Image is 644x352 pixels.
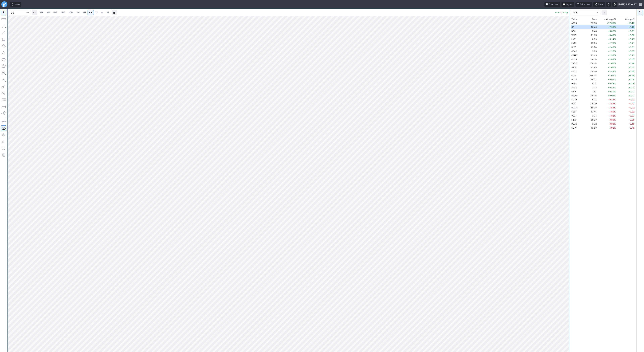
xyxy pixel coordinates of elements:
span: % [614,90,616,93]
button: Search [25,10,30,15]
span: +1.01 [629,46,634,49]
span: +0.88 [608,82,614,85]
button: Drawing mode: Single [1,119,6,124]
span: % [614,50,616,53]
td: 31.85 [585,65,597,69]
td: 42.74 [585,45,597,49]
span: COIN [571,74,576,77]
span: -0.07 [629,114,634,117]
span: +3.96 [629,74,634,77]
span: +13.18 [627,22,634,24]
span: Ideas [15,3,20,6]
span: +1.66 [608,62,614,65]
span: % [614,110,616,113]
span: +5.48 [608,34,614,36]
button: Measure [1,16,6,22]
span: -0.03 [629,98,634,101]
span: +2.42 [608,46,614,49]
span: -0.15 [629,123,634,125]
span: +6.02 [608,30,614,32]
a: 15M [59,10,67,15]
a: D [94,10,99,15]
span: +17.63 [607,22,614,24]
span: % [614,119,616,121]
span: M [107,11,109,14]
span: Full screen [580,3,590,6]
td: 36.38 [585,57,597,61]
span: 30M [68,11,73,14]
td: 11.65 [585,33,597,37]
button: Ideas [10,2,21,7]
span: % [614,86,616,89]
a: 1M [38,10,45,15]
span: ASTS [571,22,577,24]
button: Arrow [1,30,6,35]
a: 30M [67,10,75,15]
span: RGTI [571,70,576,73]
span: Share [598,3,603,6]
span: +0.03 [629,86,634,89]
td: 59.33 [585,118,597,122]
span: % [614,106,616,109]
span: CRNC [571,54,577,57]
td: 10.02 [585,77,597,81]
span: HUT [571,46,576,49]
button: Anchored VWAP [1,110,6,116]
span: % [614,114,616,117]
button: Settings [612,2,617,7]
span: SLDP [571,98,577,101]
button: Fibonacci retracements [1,97,6,102]
p: +1.12 (7.31%) [555,12,568,14]
span: +0.01 [629,90,634,93]
button: XABCD [1,70,6,76]
span: VUZI [571,114,576,117]
div: Ticker [571,18,577,21]
span: 2H [83,11,86,14]
span: QS [571,26,574,28]
span: +2.27 [608,50,614,53]
button: Text [1,77,6,82]
span: % [614,26,616,28]
span: W [101,11,103,14]
span: -1.82 [608,114,614,117]
span: +2.73 [608,42,614,44]
span: % [614,98,616,101]
div: Price [592,18,597,21]
button: Brush [1,84,6,89]
span: % [614,82,616,85]
td: 7.03 [585,85,597,89]
span: PATH [571,42,577,44]
span: SERV [571,127,577,129]
span: 1H [77,11,79,14]
td: 2.51 [585,89,597,93]
span: % [614,46,616,49]
span: -2.35 [629,119,634,121]
a: M [105,10,110,15]
button: Lock drawings [1,139,6,144]
button: Drawings Autosave: On [1,125,6,131]
span: +0.60 [629,34,634,36]
span: +0.31 [629,30,634,32]
span: Change $ [625,18,634,21]
button: Position [1,104,6,109]
button: Line [1,23,6,29]
span: D [96,11,97,14]
span: +0.52 [629,66,634,69]
a: Finviz.com [1,1,7,7]
span: -3.80 [608,119,614,121]
td: 16.45 [585,25,597,29]
button: Full screen [575,2,592,7]
td: 20.26 [585,93,597,98]
button: Triangle [1,50,6,55]
span: -1.80 [608,110,614,113]
span: 3M [46,11,50,14]
span: +1.48 [608,70,614,73]
span: PLUG [571,123,577,125]
td: 13.53 [585,126,597,130]
span: Change % [606,18,616,21]
span: % [614,102,616,105]
span: BZAI [571,30,576,32]
a: W [99,10,105,15]
span: +1.05 [608,74,614,77]
button: Layout [561,2,574,7]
